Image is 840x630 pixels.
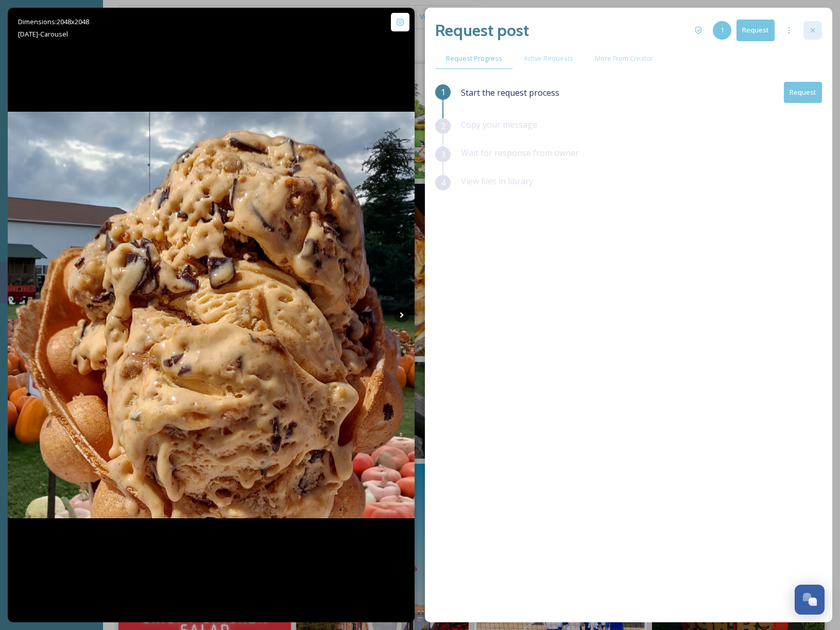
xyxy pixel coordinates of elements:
[461,147,579,159] span: Wait for response from owner
[795,585,825,615] button: Open Chat
[441,86,445,98] span: 1
[461,86,559,99] span: Start the request process
[441,148,445,161] span: 3
[784,82,822,103] button: Request
[435,18,529,43] h2: Request post
[441,177,445,189] span: 4
[595,54,653,63] span: More From Creator
[8,112,415,518] img: We took a field trip to Johnson's Pumpkin Farm, and the result is our fan favorite fall flavor- w...
[441,120,445,132] span: 2
[18,29,68,39] span: [DATE] - Carousel
[18,17,89,26] span: Dimensions: 2048 x 2048
[461,119,537,130] span: Copy your message
[524,54,573,63] span: Active Requests
[736,20,775,41] button: Request
[446,54,502,63] span: Request Progress
[461,176,533,187] span: View files in library
[721,25,724,35] span: 1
